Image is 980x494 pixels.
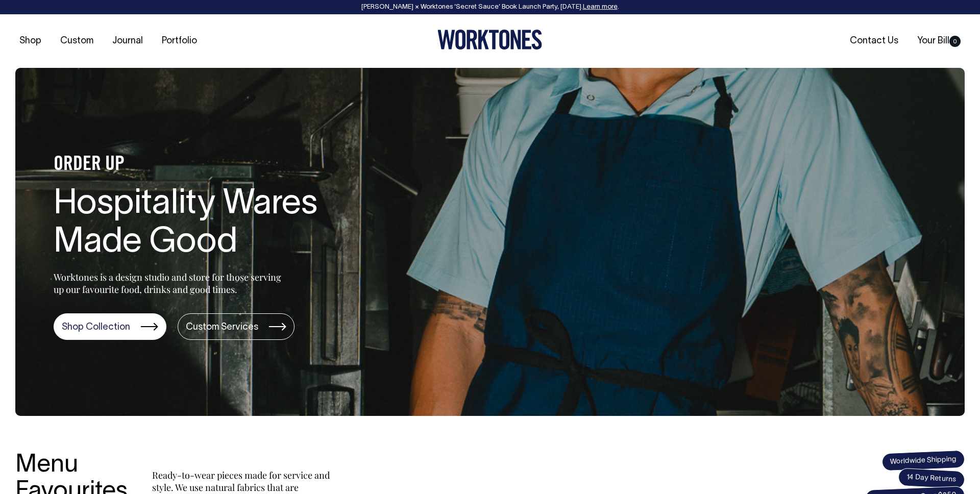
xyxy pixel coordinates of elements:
a: Custom Services [178,313,295,340]
h4: ORDER UP [54,154,380,176]
a: Contact Us [846,33,902,50]
a: Custom [56,33,97,50]
p: Worktones is a design studio and store for those serving up our favourite food, drinks and good t... [54,271,286,295]
a: Shop [15,33,45,50]
span: 14 Day Returns [898,468,965,489]
span: 0 [949,36,961,47]
span: Worldwide Shipping [881,450,965,472]
a: Portfolio [158,33,201,50]
a: Journal [108,33,147,50]
div: [PERSON_NAME] × Worktones ‘Secret Sauce’ Book Launch Party, [DATE]. . [10,4,970,11]
a: Learn more [583,4,618,10]
a: Your Bill0 [913,33,965,50]
h1: Hospitality Wares Made Good [54,186,380,262]
a: Shop Collection [54,313,166,340]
